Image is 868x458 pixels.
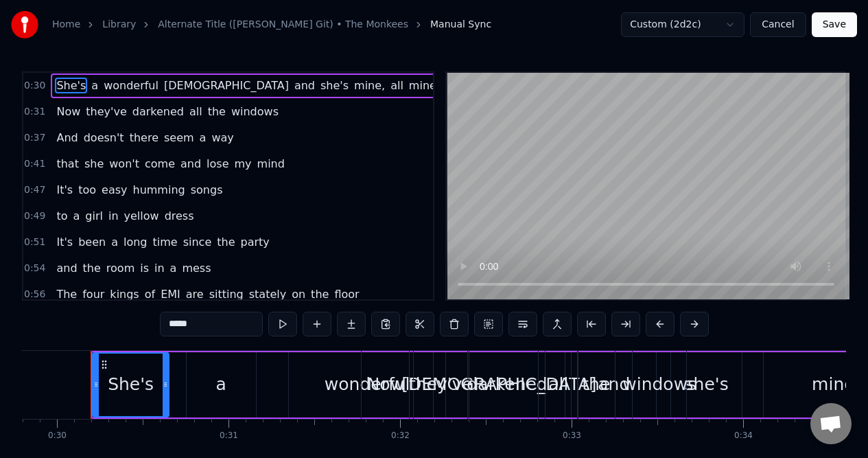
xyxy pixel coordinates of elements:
span: room [105,260,136,276]
span: She's [55,78,87,93]
span: to [55,208,69,224]
a: Open chat [810,403,852,444]
div: the [582,371,610,398]
div: She's [108,371,154,398]
span: 0:47 [24,183,45,197]
span: 0:30 [24,79,45,93]
span: seem [163,130,196,146]
span: Now [55,104,82,119]
span: kings [108,286,140,302]
span: all [188,104,204,119]
span: the [309,286,330,302]
span: 0:31 [24,105,45,119]
span: since [182,234,213,250]
span: time [152,234,179,250]
div: 0:33 [563,431,581,442]
span: It's [55,182,74,198]
span: 0:37 [24,131,45,145]
span: EMI [159,286,182,302]
span: won't [108,156,141,172]
div: wonderful [325,371,410,398]
div: a [216,371,226,398]
span: and [293,78,316,93]
span: And [55,130,79,146]
span: stately [248,286,288,302]
span: a [110,234,119,250]
span: way [210,130,235,146]
span: windows [230,104,280,119]
span: she's [319,78,350,93]
span: mess [180,260,212,276]
a: Alternate Title ([PERSON_NAME] Git) • The Monkees [158,18,408,32]
span: easy [100,182,128,198]
span: floor [333,286,360,302]
span: a [90,78,99,93]
span: all [389,78,405,93]
span: It's [55,234,74,250]
span: 0:41 [24,157,45,171]
span: wonderful [102,78,160,93]
span: humming [132,182,187,198]
div: 0:30 [48,431,67,442]
div: darkened [467,371,548,398]
span: yellow [123,208,161,224]
span: 0:56 [24,288,45,301]
span: that [55,156,80,172]
span: a [169,260,178,276]
span: the [207,104,227,119]
span: a [72,208,82,224]
nav: breadcrumb [52,18,491,32]
span: 0:51 [24,236,45,249]
span: they've [84,104,128,119]
span: too [77,182,97,198]
span: is [139,260,150,276]
span: mine, [353,78,386,93]
div: 0:34 [734,431,753,442]
span: mind [256,156,286,172]
span: 0:54 [24,262,45,275]
span: of [143,286,156,302]
span: and [179,156,202,172]
span: my [233,156,253,172]
div: windows [622,371,696,398]
span: songs [189,182,224,198]
span: Manual Sync [430,18,491,32]
span: a [198,130,208,146]
a: Library [102,18,136,32]
span: darkened [131,104,185,119]
span: The [55,286,78,302]
span: doesn't [82,130,126,146]
span: long [122,234,149,250]
div: 0:31 [220,431,238,442]
span: 0:49 [24,209,45,223]
span: lose [205,156,230,172]
span: there [128,130,160,146]
span: [DEMOGRAPHIC_DATA] [163,78,290,93]
div: they've [409,371,473,398]
button: Save [812,12,857,37]
span: been [77,234,107,250]
div: 0:32 [391,431,410,442]
span: in [107,208,120,224]
button: Cancel [750,12,806,37]
span: are [185,286,205,302]
div: Now [367,371,404,398]
span: sitting [208,286,245,302]
div: she's [685,371,729,398]
span: and [55,260,78,276]
span: in [153,260,166,276]
span: mine [408,78,438,93]
span: the [82,260,102,276]
div: all [548,371,568,398]
span: on [290,286,307,302]
span: come [143,156,176,172]
span: girl [84,208,104,224]
span: the [215,234,236,250]
span: she [83,156,105,172]
span: dress [163,208,196,224]
img: youka [11,11,38,38]
a: Home [52,18,80,32]
span: party [239,234,271,250]
span: four [81,286,106,302]
div: mine, [812,371,860,398]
